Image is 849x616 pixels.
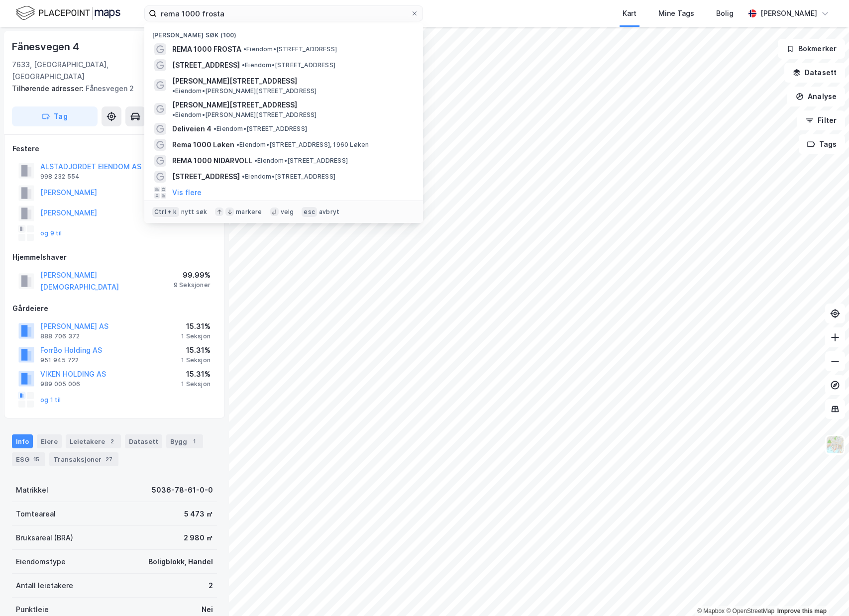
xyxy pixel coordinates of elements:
[826,435,845,454] img: Z
[16,556,66,568] div: Eiendomstype
[172,43,241,55] span: REMA 1000 FROSTA
[302,207,317,217] div: esc
[787,87,845,106] button: Analyse
[152,207,179,217] div: Ctrl + k
[172,111,175,118] span: •
[172,171,240,183] span: [STREET_ADDRESS]
[12,434,33,448] div: Info
[184,532,213,544] div: 2 980 ㎡
[778,39,845,59] button: Bokmerker
[658,7,694,19] div: Mine Tags
[37,434,62,448] div: Eiere
[66,434,121,448] div: Leietakere
[242,61,245,69] span: •
[31,454,41,464] div: 15
[236,141,369,149] span: Eiendom • [STREET_ADDRESS], 1960 Løken
[243,45,337,53] span: Eiendom • [STREET_ADDRESS]
[209,580,213,592] div: 2
[172,87,317,95] span: Eiendom • [PERSON_NAME][STREET_ADDRESS]
[213,125,307,133] span: Eiendom • [STREET_ADDRESS]
[799,568,849,616] div: Kontrollprogram for chat
[16,532,73,544] div: Bruksareal (BRA)
[12,303,216,314] div: Gårdeiere
[12,39,81,55] div: Fånesvegen 4
[174,269,211,281] div: 99.99%
[254,157,348,165] span: Eiendom • [STREET_ADDRESS]
[181,344,211,356] div: 15.31%
[716,7,734,19] div: Bolig
[172,59,240,71] span: [STREET_ADDRESS]
[236,208,262,216] div: markere
[12,59,173,83] div: 7633, [GEOGRAPHIC_DATA], [GEOGRAPHIC_DATA]
[172,155,252,167] span: REMA 1000 NIDARVOLL
[181,368,211,380] div: 15.31%
[189,436,199,446] div: 1
[254,157,257,164] span: •
[242,173,245,180] span: •
[213,125,216,132] span: •
[181,380,211,388] div: 1 Seksjon
[104,454,114,464] div: 27
[777,608,827,615] a: Improve this map
[760,7,817,19] div: [PERSON_NAME]
[181,356,211,364] div: 1 Seksjon
[40,380,80,388] div: 989 005 006
[16,484,48,496] div: Matrikkel
[148,556,213,568] div: Boligblokk, Handel
[40,332,80,340] div: 888 706 372
[172,75,297,87] span: [PERSON_NAME][STREET_ADDRESS]
[12,106,98,126] button: Tag
[784,63,845,83] button: Datasett
[242,61,335,69] span: Eiendom • [STREET_ADDRESS]
[16,604,49,616] div: Punktleie
[243,45,246,53] span: •
[40,173,80,181] div: 998 232 554
[172,99,297,111] span: [PERSON_NAME][STREET_ADDRESS]
[181,208,208,216] div: nytt søk
[172,87,175,95] span: •
[242,173,335,181] span: Eiendom • [STREET_ADDRESS]
[181,332,211,340] div: 1 Seksjon
[697,608,725,615] a: Mapbox
[319,208,339,216] div: avbryt
[623,7,637,19] div: Kart
[144,23,423,41] div: [PERSON_NAME] søk (100)
[16,4,120,22] img: logo.f888ab2527a4732fd821a326f86c7f29.svg
[107,436,117,446] div: 2
[16,580,73,592] div: Antall leietakere
[236,141,239,148] span: •
[184,508,213,520] div: 5 473 ㎡
[181,320,211,332] div: 15.31%
[166,434,203,448] div: Bygg
[202,604,213,616] div: Nei
[172,139,234,151] span: Rema 1000 Løken
[152,484,213,496] div: 5036-78-61-0-0
[49,452,118,466] div: Transaksjoner
[799,568,849,616] iframe: Chat Widget
[726,608,774,615] a: OpenStreetMap
[12,143,216,155] div: Festere
[12,251,216,263] div: Hjemmelshaver
[12,83,209,95] div: Fånesvegen 2
[172,187,202,199] button: Vis flere
[12,452,45,466] div: ESG
[125,434,162,448] div: Datasett
[174,281,211,289] div: 9 Seksjoner
[281,208,294,216] div: velg
[799,134,845,154] button: Tags
[157,6,411,21] input: Søk på adresse, matrikkel, gårdeiere, leietakere eller personer
[172,111,317,119] span: Eiendom • [PERSON_NAME][STREET_ADDRESS]
[797,110,845,130] button: Filter
[172,123,212,135] span: Deliveien 4
[40,356,79,364] div: 951 945 722
[12,84,86,93] span: Tilhørende adresser:
[16,508,56,520] div: Tomteareal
